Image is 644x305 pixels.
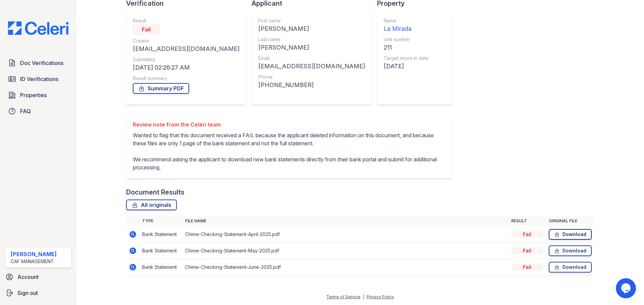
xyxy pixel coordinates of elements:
div: Result [133,17,239,24]
a: Terms of Service [326,294,361,299]
a: Privacy Policy [367,294,394,299]
span: Account [17,273,39,281]
th: Type [140,216,182,226]
div: Fail [511,231,543,238]
div: Document Results [126,187,184,197]
a: Account [3,270,74,284]
div: Last name [258,36,365,43]
div: [EMAIL_ADDRESS][DOMAIN_NAME] [258,62,365,71]
div: Unit number [384,36,429,43]
div: Phone [258,74,365,80]
div: Fail [133,24,160,35]
a: All originals [126,200,177,210]
td: Bank Statement [140,259,182,276]
div: Name [384,17,429,24]
th: Original file [546,216,594,226]
p: Wanted to flag that this document received a FAIL because the applicant deleted information on th... [133,131,445,171]
div: | [363,294,364,299]
div: Fail [511,247,543,254]
div: First name [258,17,365,24]
a: Download [549,229,592,240]
span: Sign out [17,289,38,297]
a: ID Verifications [5,72,71,86]
div: [DATE] 02:26:27 AM [133,63,239,72]
a: Summary PDF [133,83,189,94]
span: ID Verifications [20,75,58,83]
div: [PERSON_NAME] [11,250,57,258]
a: FAQ [5,104,71,118]
div: [PERSON_NAME] [258,43,365,52]
div: Email [258,55,365,62]
div: 211 [384,43,429,52]
td: Chime-Checking-Statement-April-2025.pdf [182,226,508,243]
div: Result summary [133,75,239,82]
td: Bank Statement [140,243,182,259]
div: [EMAIL_ADDRESS][DOMAIN_NAME] [133,44,239,54]
span: Doc Verifications [20,59,63,67]
div: Creator [133,37,239,44]
a: Doc Verifications [5,56,71,70]
td: Bank Statement [140,226,182,243]
div: [PERSON_NAME] [258,24,365,33]
iframe: chat widget [616,278,637,298]
div: [PHONE_NUMBER] [258,80,365,90]
th: File name [182,216,508,226]
td: Chime-Checking-Statement-May-2025.pdf [182,243,508,259]
div: Submitted [133,56,239,63]
span: FAQ [20,107,31,115]
a: Sign out [3,286,74,300]
img: CE_Logo_Blue-a8612792a0a2168367f1c8372b55b34899dd931a85d93a1a3d3e32e68fde9ad4.png [3,21,74,35]
div: Review note from the Celeri team [133,121,445,129]
div: La Mirada [384,24,429,33]
a: Download [549,262,592,273]
th: Result [508,216,546,226]
span: Properties [20,91,47,99]
div: CAF Management [11,258,57,265]
a: Name La Mirada [384,17,429,33]
div: [DATE] [384,62,429,71]
a: Download [549,245,592,256]
td: Chime-Checking-Statement-June-2025.pdf [182,259,508,276]
div: Fail [511,264,543,271]
div: Target move in date [384,55,429,62]
a: Properties [5,88,71,102]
